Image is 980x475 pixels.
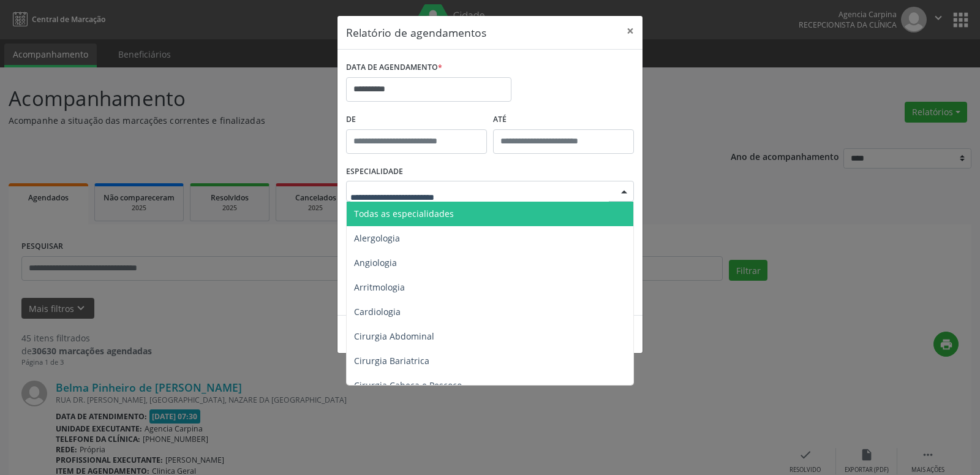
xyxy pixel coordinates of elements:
span: Todas as especialidades [354,208,454,219]
label: ATÉ [493,110,634,129]
h5: Relatório de agendamentos [346,25,486,40]
label: De [346,110,487,129]
label: ESPECIALIDADE [346,162,403,181]
label: DATA DE AGENDAMENTO [346,58,442,77]
span: Cirurgia Bariatrica [354,355,429,367]
span: Cirurgia Cabeça e Pescoço [354,379,462,391]
span: Alergologia [354,232,400,244]
span: Cirurgia Abdominal [354,330,434,342]
span: Arritmologia [354,281,405,293]
button: Close [618,16,643,46]
span: Cardiologia [354,306,401,317]
span: Angiologia [354,257,397,268]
